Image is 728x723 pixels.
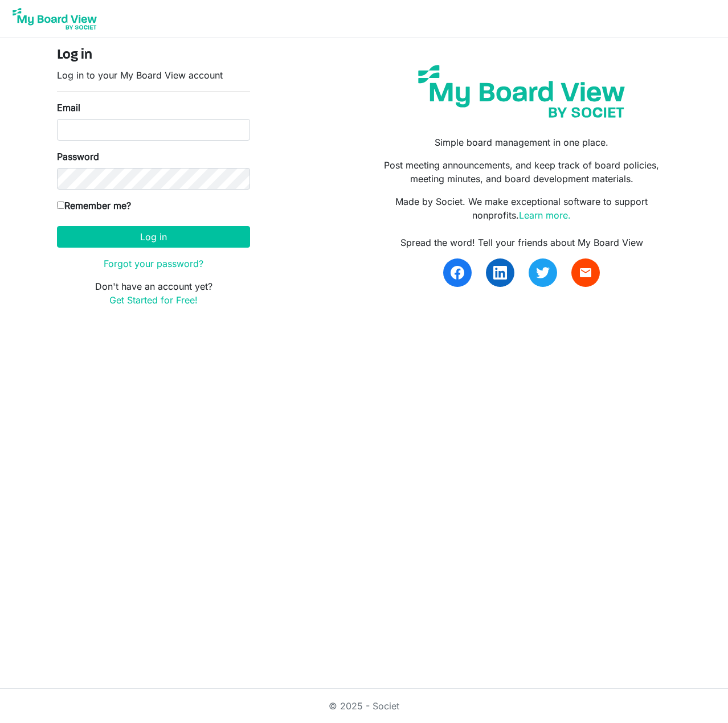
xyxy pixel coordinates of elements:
label: Email [57,101,80,114]
label: Password [57,150,99,163]
img: linkedin.svg [493,266,507,280]
p: Post meeting announcements, and keep track of board policies, meeting minutes, and board developm... [373,158,671,186]
label: Remember me? [57,199,131,212]
input: Remember me? [57,202,64,209]
img: facebook.svg [451,266,464,280]
p: Don't have an account yet? [57,280,250,307]
a: email [571,258,600,287]
a: © 2025 - Societ [329,700,399,712]
p: Log in to your My Board View account [57,68,250,82]
p: Simple board management in one place. [373,135,671,149]
p: Made by Societ. We make exceptional software to support nonprofits. [373,195,671,222]
a: Learn more. [519,209,571,221]
div: Spread the word! Tell your friends about My Board View [373,236,671,249]
img: twitter.svg [536,266,550,280]
img: My Board View Logo [9,5,100,33]
button: Log in [57,226,250,248]
h4: Log in [57,47,250,64]
a: Get Started for Free! [109,294,198,306]
img: my-board-view-societ.svg [410,56,633,126]
a: Forgot your password? [104,258,203,269]
span: email [579,266,592,280]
